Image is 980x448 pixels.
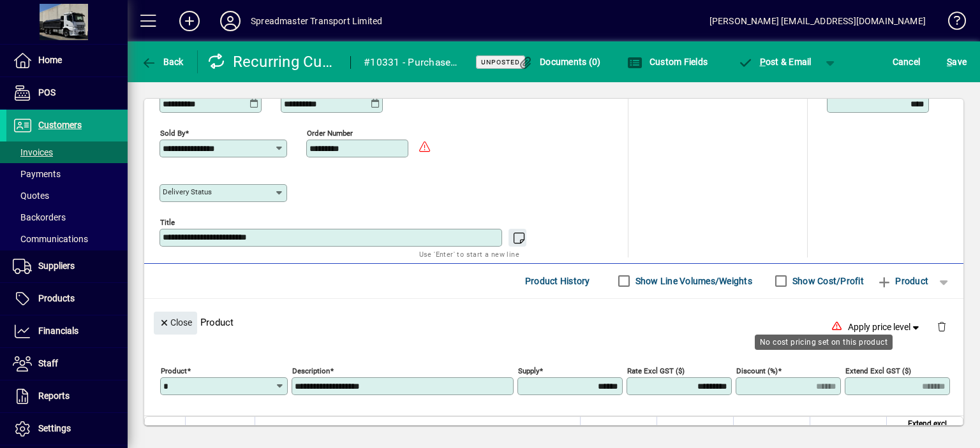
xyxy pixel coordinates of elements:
a: Reports [6,380,128,412]
a: Communications [6,228,128,250]
button: Cancel [889,50,924,73]
button: Close [154,312,197,335]
span: Product [877,271,928,291]
mat-label: Delivery status [163,187,212,196]
span: Product History [525,271,590,291]
span: ost & Email [738,57,812,67]
div: Product [144,299,963,345]
span: P [760,57,766,67]
mat-label: Description [292,366,330,375]
span: Rate excl GST ($) [667,424,725,438]
span: Products [38,293,75,303]
a: POS [6,77,128,109]
div: No cost pricing set on this product [755,335,893,350]
button: Custom Fields [624,50,711,73]
label: Show Cost/Profit [790,275,864,287]
span: Backorders [13,212,66,222]
span: Description [263,424,302,438]
span: Unposted [481,58,520,66]
span: Reports [38,391,70,401]
span: Communications [13,234,88,244]
a: Payments [6,163,128,185]
button: Back [138,50,187,73]
a: Knowledge Base [939,3,964,44]
app-page-header-button: Back [128,50,198,73]
span: Financials [38,326,78,336]
span: Payments [13,169,61,179]
span: ave [947,52,967,72]
button: Profile [210,10,251,33]
button: Delete [926,312,957,342]
label: Show Line Volumes/Weights [633,275,752,287]
span: Item [193,424,209,438]
span: S [947,57,952,67]
span: Customers [38,120,82,130]
mat-label: Title [160,217,175,226]
div: [PERSON_NAME] [EMAIL_ADDRESS][DOMAIN_NAME] [709,11,926,31]
span: Settings [38,423,71,433]
a: Suppliers [6,250,128,282]
span: Quotes [13,191,49,201]
mat-label: Product [161,366,187,375]
button: Add [169,10,210,33]
mat-label: Supply [518,366,539,375]
button: Apply price level [843,315,927,338]
a: Settings [6,413,128,445]
button: Product [870,270,935,293]
span: Close [159,312,192,333]
span: Staff [38,358,58,368]
mat-label: Discount (%) [736,366,778,375]
span: Extend excl GST ($) [895,417,947,445]
a: Quotes [6,185,128,206]
button: Save [944,50,970,73]
span: GST ($) [853,424,879,438]
button: Documents (0) [515,50,604,73]
div: Recurring Customer Invoice [207,52,338,72]
span: Invoices [13,147,53,157]
span: Back [141,57,184,67]
span: Home [38,55,62,65]
span: Apply price level [848,321,922,334]
app-page-header-button: Close [151,316,200,328]
span: Cancel [893,52,921,72]
button: Product History [520,270,595,293]
mat-label: Extend excl GST ($) [845,366,911,375]
a: Backorders [6,206,128,228]
span: Custom Fields [627,57,708,67]
mat-label: Rate excl GST ($) [627,366,685,375]
a: Financials [6,315,128,347]
button: Post & Email [731,50,818,73]
mat-hint: Use 'Enter' to start a new line [419,247,519,261]
mat-label: Order number [307,128,353,137]
span: POS [38,87,56,98]
app-page-header-button: Delete [926,321,957,332]
div: #10331 - Purchase Order # OJ1629679 [364,52,459,73]
span: Discount (%) [759,424,802,438]
span: Documents (0) [518,57,601,67]
span: Supply [625,424,649,438]
a: Invoices [6,141,128,163]
a: Staff [6,348,128,380]
mat-label: Sold by [160,128,185,137]
div: Spreadmaster Transport Limited [251,11,382,31]
span: Suppliers [38,261,75,271]
a: Products [6,283,128,315]
a: Home [6,45,128,76]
